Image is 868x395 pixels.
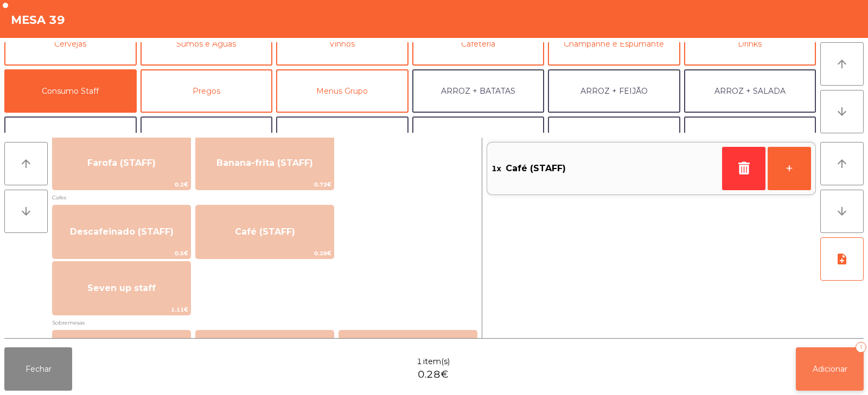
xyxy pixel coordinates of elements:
[684,116,816,160] button: FEIJÃO + FEIJÃO
[141,22,273,66] button: Sumos e Águas
[52,318,477,328] span: Sobremesas
[4,69,137,113] button: Consumo Staff
[835,157,848,170] i: arrow_upward
[423,356,450,367] span: item(s)
[52,192,477,203] span: Cafes
[820,42,864,86] button: arrow_upward
[276,22,409,66] button: Vinhos
[87,283,156,293] span: Seven up staff
[276,116,409,160] button: BATATA + SALADA
[11,12,65,28] h4: Mesa 39
[492,160,501,177] span: 1x
[4,347,72,391] button: Fechar
[196,248,334,258] span: 0.28€
[4,22,137,66] button: Cervejas
[835,205,848,218] i: arrow_downward
[820,142,864,185] button: arrow_upward
[820,90,864,133] button: arrow_downward
[20,205,33,218] i: arrow_downward
[768,147,811,190] button: +
[856,342,866,353] div: 1
[684,69,816,113] button: ARROZ + SALADA
[276,69,409,113] button: Menus Grupo
[548,22,680,66] button: Champanhe e Espumante
[417,356,422,367] span: 1
[548,116,680,160] button: FEIJÃO + SALADA
[53,248,190,258] span: 0.5€
[4,142,48,185] button: arrow_upward
[684,22,816,66] button: Drinks
[4,190,48,233] button: arrow_downward
[418,367,449,382] span: 0.28€
[835,252,848,266] i: note_add
[235,226,295,237] span: Café (STAFF)
[53,305,190,315] span: 1.11€
[53,179,190,190] span: 0.2€
[141,69,273,113] button: Pregos
[412,22,545,66] button: Cafeteria
[835,105,848,118] i: arrow_downward
[506,160,566,177] span: Café (STAFF)
[548,69,680,113] button: ARROZ + FEIJÃO
[20,157,33,170] i: arrow_upward
[813,364,847,374] span: Adicionar
[820,190,864,233] button: arrow_downward
[412,69,545,113] button: ARROZ + BATATAS
[141,116,273,160] button: BATATA + FEIJÃO
[835,57,848,70] i: arrow_upward
[87,158,156,168] span: Farofa (STAFF)
[412,116,545,160] button: BATATA + BATATA
[820,237,864,281] button: note_add
[70,226,174,237] span: Descafeinado (STAFF)
[4,116,137,160] button: ARROZ + ARROZ
[216,158,313,168] span: Banana-frita (STAFF)
[196,179,334,190] span: 0.73€
[796,347,864,391] button: Adicionar1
